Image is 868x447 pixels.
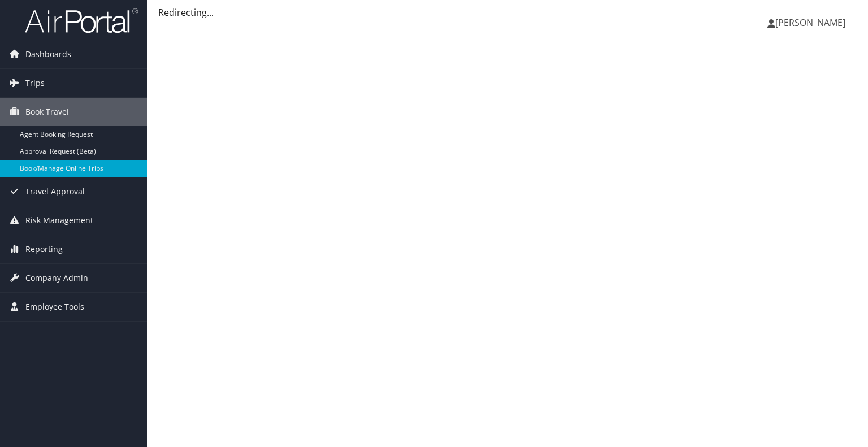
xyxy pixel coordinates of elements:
span: Company Admin [25,264,88,292]
div: Redirecting... [158,6,857,19]
a: [PERSON_NAME] [767,6,857,40]
span: Trips [25,69,45,97]
span: [PERSON_NAME] [775,16,845,29]
span: Risk Management [25,206,93,235]
span: Dashboards [25,40,71,68]
span: Reporting [25,235,63,263]
span: Travel Approval [25,177,85,206]
span: Book Travel [25,98,69,126]
span: Employee Tools [25,293,84,321]
img: airportal-logo.png [25,7,138,34]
